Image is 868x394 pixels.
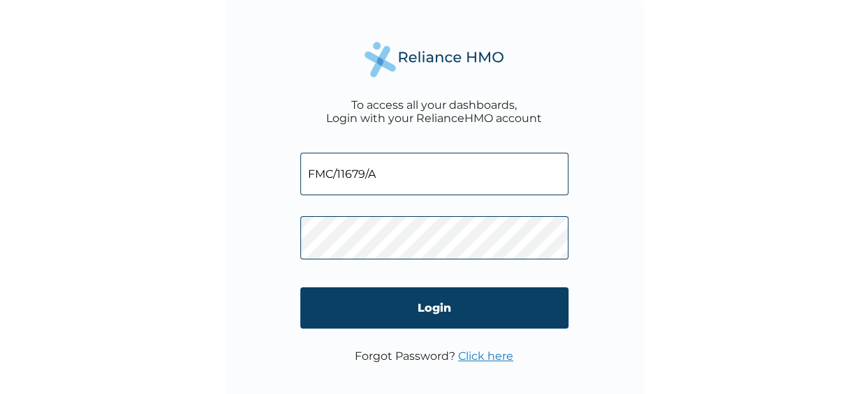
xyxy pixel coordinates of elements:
input: Email address or HMO ID [300,153,568,195]
a: Click here [458,349,513,363]
p: Forgot Password? [355,349,513,363]
div: To access all your dashboards, Login with your RelianceHMO account [326,98,542,125]
input: Login [300,287,568,328]
img: Reliance Health's Logo [365,42,504,77]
